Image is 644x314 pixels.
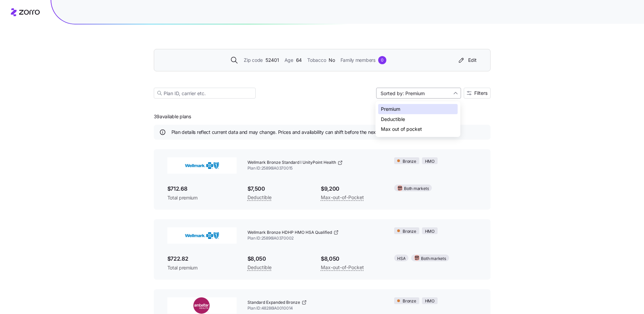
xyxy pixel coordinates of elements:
[247,300,300,306] span: Standard Expanded Bronze
[341,56,375,64] span: Family members
[247,263,272,272] span: Deductible
[404,186,429,192] span: Both markets
[321,255,383,263] span: $8,050
[167,264,237,271] span: Total premium
[378,124,458,134] div: Max out of pocket
[154,88,256,99] input: Plan ID, carrier etc.
[307,56,326,64] span: Tobacco
[457,57,477,64] div: Edit
[425,298,435,304] span: HMO
[321,193,364,202] span: Max-out-of-Pocket
[167,297,237,314] img: Ambetter
[265,56,279,64] span: 52401
[321,263,364,272] span: Max-out-of-Pocket
[403,158,416,165] span: Bronze
[378,56,386,64] div: 0
[167,255,237,263] span: $722.82
[247,160,336,165] span: Wellmark Bronze Standard l UnityPoint Health
[247,306,384,311] span: Plan ID: 48286IA0010014
[425,228,435,235] span: HMO
[296,56,302,64] span: 64
[171,129,413,136] span: Plan details reflect current data and may change. Prices and availability can shift before the ne...
[403,228,416,235] span: Bronze
[425,158,435,165] span: HMO
[397,256,405,262] span: HSA
[284,56,293,64] span: Age
[474,91,487,95] span: Filters
[403,298,416,304] span: Bronze
[244,56,263,64] span: Zip code
[321,185,383,193] span: $9,200
[378,104,458,114] div: Premium
[376,88,461,99] input: Sort by
[329,56,335,64] span: No
[455,55,479,66] button: Edit
[247,230,332,235] span: Wellmark Bronze HDHP HMO HSA Qualified
[247,235,384,241] span: Plan ID: 25896IA0370002
[464,88,491,99] button: Filters
[167,194,237,201] span: Total premium
[421,256,446,262] span: Both markets
[247,193,272,202] span: Deductible
[247,185,310,193] span: $7,500
[378,114,458,124] div: Deductible
[167,185,237,193] span: $712.68
[247,165,384,171] span: Plan ID: 25896IA0370015
[167,157,237,174] img: Wellmark BlueCross BlueShield of Iowa
[154,113,191,120] span: 39 available plans
[167,227,237,244] img: Wellmark BlueCross BlueShield of Iowa
[247,255,310,263] span: $8,050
